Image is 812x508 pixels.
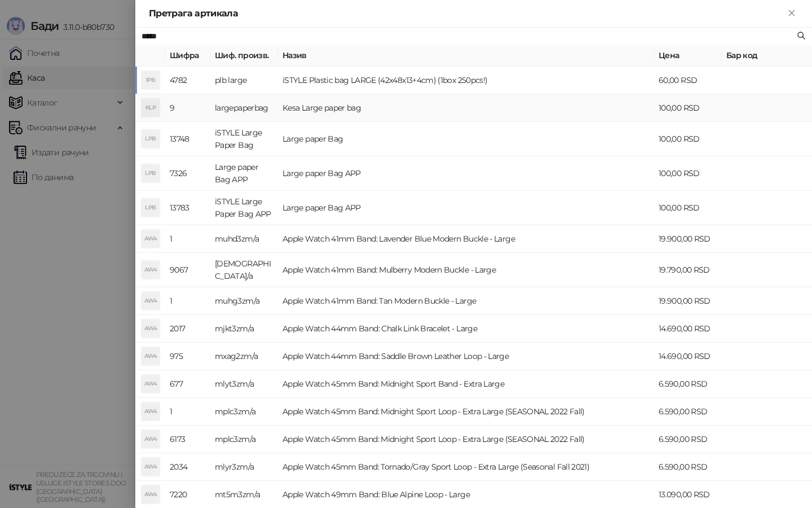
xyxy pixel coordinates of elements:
[278,191,654,225] td: Large paper Bag APP
[142,230,160,248] div: AW4
[165,426,210,453] td: 6173
[165,191,210,225] td: 13783
[142,430,160,448] div: AW4
[149,7,785,20] div: Претрага артикала
[210,94,278,122] td: largepaperbag
[654,225,722,253] td: 19.900,00 RSD
[210,315,278,343] td: mjkt3zm/a
[278,45,654,67] th: Назив
[278,315,654,343] td: Apple Watch 44mm Band: Chalk Link Bracelet - Large
[654,453,722,481] td: 6.590,00 RSD
[142,319,160,338] div: AW4
[165,122,210,156] td: 13748
[278,453,654,481] td: Apple Watch 45mm Band: Tornado/Gray Sport Loop - Extra Large (Seasonal Fall 2021)
[210,225,278,253] td: muhd3zm/a
[142,199,160,217] div: LPB
[654,343,722,370] td: 14.690,00 RSD
[278,287,654,315] td: Apple Watch 41mm Band: Tan Modern Buckle - Large
[654,315,722,343] td: 14.690,00 RSD
[165,370,210,398] td: 677
[210,45,278,67] th: Шиф. произв.
[210,191,278,225] td: iSTYLE Large Paper Bag APP
[654,253,722,287] td: 19.790,00 RSD
[278,94,654,122] td: Kesa Large paper bag
[654,45,722,67] th: Цена
[278,426,654,453] td: Apple Watch 45mm Band: Midnight Sport Loop - Extra Large (SEASONAL 2022 Fall)
[654,426,722,453] td: 6.590,00 RSD
[278,343,654,370] td: Apple Watch 44mm Band: Saddle Brown Leather Loop - Large
[142,485,160,503] div: AW4
[210,67,278,94] td: plb large
[142,99,160,117] div: KLP
[142,130,160,148] div: LPB
[210,370,278,398] td: mlyt3zm/a
[165,94,210,122] td: 9
[278,122,654,156] td: Large paper Bag
[654,67,722,94] td: 60,00 RSD
[278,156,654,191] td: Large paper Bag APP
[165,67,210,94] td: 4782
[654,122,722,156] td: 100,00 RSD
[165,343,210,370] td: 975
[278,253,654,287] td: Apple Watch 41mm Band: Mulberry Modern Buckle - Large
[210,343,278,370] td: mxag2zm/a
[654,287,722,315] td: 19.900,00 RSD
[210,453,278,481] td: mlyr3zm/a
[654,94,722,122] td: 100,00 RSD
[142,402,160,421] div: AW4
[210,287,278,315] td: muhg3zm/a
[654,191,722,225] td: 100,00 RSD
[278,370,654,398] td: Apple Watch 45mm Band: Midnight Sport Band - Extra Large
[210,156,278,191] td: Large paper Bag APP
[654,156,722,191] td: 100,00 RSD
[654,398,722,426] td: 6.590,00 RSD
[165,287,210,315] td: 1
[278,67,654,94] td: iSTYLE Plastic bag LARGE (42x48x13+4cm) (1box 250pcs!)
[142,292,160,310] div: AW4
[142,261,160,279] div: AW4
[165,225,210,253] td: 1
[142,375,160,393] div: AW4
[210,122,278,156] td: iSTYLE Large Paper Bag
[142,458,160,476] div: AW4
[165,45,210,67] th: Шифра
[142,164,160,182] div: LPB
[210,426,278,453] td: mplc3zm/a
[165,398,210,426] td: 1
[210,398,278,426] td: mplc3zm/a
[278,225,654,253] td: Apple Watch 41mm Band: Lavender Blue Modern Buckle - Large
[142,71,160,89] div: IPB
[142,347,160,365] div: AW4
[165,156,210,191] td: 7326
[722,45,812,67] th: Бар код
[165,253,210,287] td: 9067
[785,7,798,20] button: Close
[278,398,654,426] td: Apple Watch 45mm Band: Midnight Sport Loop - Extra Large (SEASONAL 2022 Fall)
[210,253,278,287] td: [DEMOGRAPHIC_DATA]/a
[654,370,722,398] td: 6.590,00 RSD
[165,315,210,343] td: 2017
[165,453,210,481] td: 2034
